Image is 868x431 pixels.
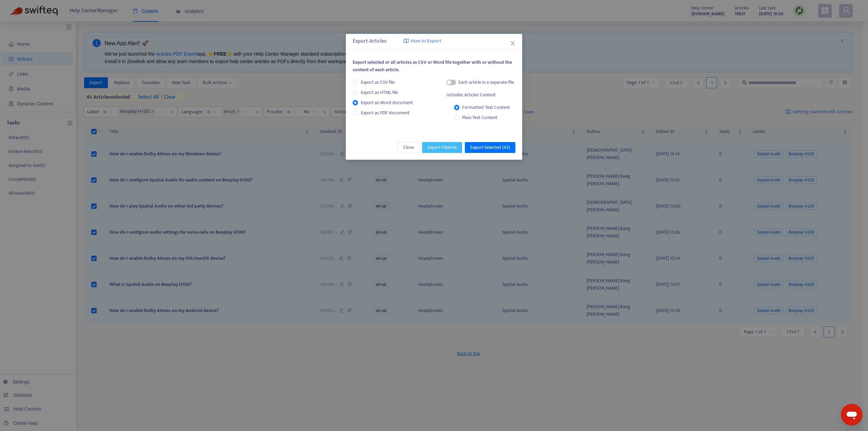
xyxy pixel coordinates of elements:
span: Export selected or all articles as CSV or Word file together with or without the content of each ... [353,58,512,74]
span: close [510,41,515,46]
button: Close [398,142,419,153]
button: Export Selected (43) [465,142,515,153]
button: Export Filtered [422,142,462,153]
iframe: Button to launch messaging window [841,404,863,426]
button: Close [509,40,516,47]
span: How to Export [411,37,441,45]
span: Plain Text Content [459,114,500,121]
img: image-link [403,38,409,44]
span: Export as CSV file [358,79,397,86]
span: Export as PDF document [361,109,410,117]
a: How to Export [403,37,441,45]
div: Includes Articles Content [447,91,496,99]
div: Each article in a separate file [458,79,514,86]
span: Close [403,144,414,151]
span: Export Filtered [428,144,457,151]
div: Export Articles [353,37,515,45]
span: Export as Word document [358,99,416,106]
span: Export Selected ( 43 ) [470,144,510,151]
span: Formatted Text Content [462,103,510,111]
span: Export as HTML file [358,89,401,96]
